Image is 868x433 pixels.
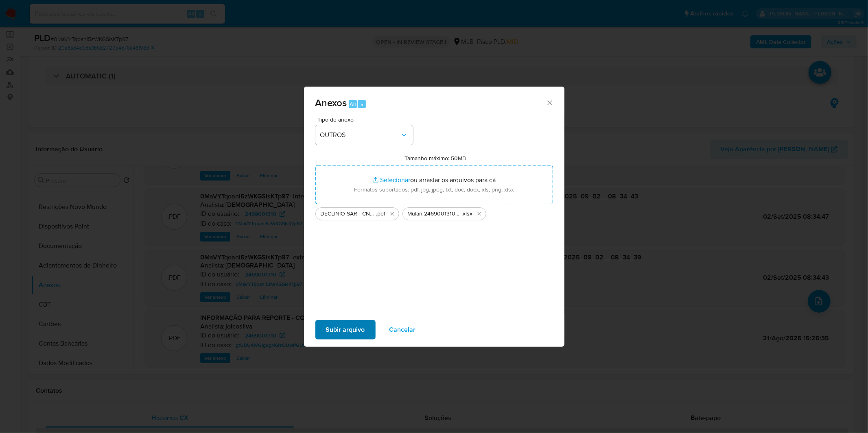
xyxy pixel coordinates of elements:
[462,210,473,218] span: .xlsx
[315,96,347,110] span: Anexos
[389,321,416,339] span: Cancelar
[320,131,400,139] span: OUTROS
[379,320,426,339] button: Cancelar
[315,125,413,145] button: OUTROS
[408,210,462,218] span: Mulan 2469001310_2025_08_27_08_04_18
[361,100,363,108] span: a
[387,209,397,219] button: Excluir DECLINIO SAR - CNPJ 58400468000153 - 58.400.468 KAMYLLE DE SOUSA REIS.pdf
[350,100,356,108] span: Alt
[315,320,376,339] button: Subir arquivo
[326,321,365,339] span: Subir arquivo
[321,210,376,218] span: DECLINIO SAR - CNPJ 58400468000153 - 58.400.468 [PERSON_NAME] [PERSON_NAME]
[404,154,466,162] label: Tamanho máximo: 50MB
[376,210,386,218] span: .pdf
[546,99,553,106] button: Fechar
[474,209,484,219] button: Excluir Mulan 2469001310_2025_08_27_08_04_18.xlsx
[315,204,553,220] ul: Arquivos selecionados
[317,117,415,122] span: Tipo de anexo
